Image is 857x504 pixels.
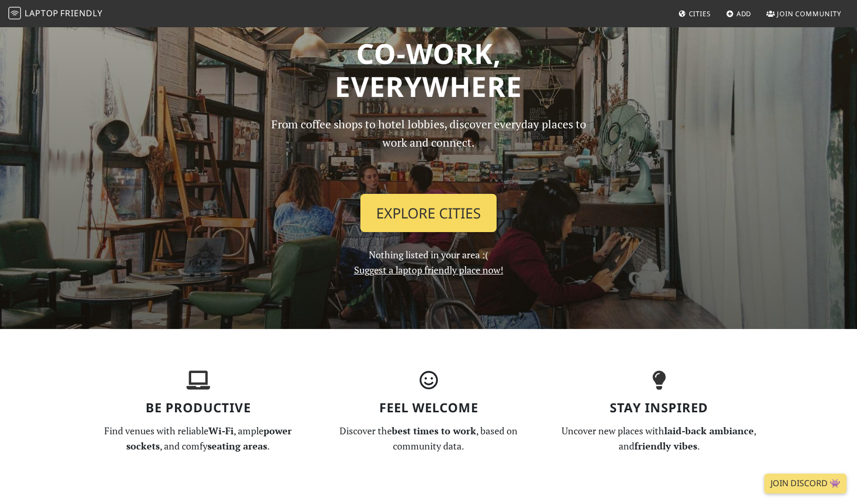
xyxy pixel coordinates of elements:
[392,424,476,437] strong: best times to work
[25,7,59,19] span: Laptop
[354,264,503,276] a: Suggest a laptop friendly place now!
[550,423,768,454] p: Uncover new places with , and .
[722,4,756,23] a: Add
[634,440,697,452] strong: friendly vibes
[60,7,102,19] span: Friendly
[664,424,754,437] strong: laid-back ambiance
[256,115,601,277] div: Nothing listed in your area :(
[8,7,21,19] img: LaptopFriendly
[89,400,307,415] h3: Be Productive
[320,400,537,415] h3: Feel Welcome
[360,194,497,233] a: Explore Cities
[689,9,711,18] span: Cities
[8,5,103,23] a: LaptopFriendly LaptopFriendly
[762,4,845,23] a: Join Community
[320,423,537,454] p: Discover the , based on community data.
[550,400,768,415] h3: Stay Inspired
[737,9,752,18] span: Add
[207,440,267,452] strong: seating areas
[89,37,768,103] h1: Co-work, Everywhere
[89,423,307,454] p: Find venues with reliable , ample , and comfy .
[674,4,715,23] a: Cities
[764,474,847,494] a: Join Discord 👾
[777,9,841,18] span: Join Community
[208,424,234,437] strong: Wi-Fi
[262,115,595,185] p: From coffee shops to hotel lobbies, discover everyday places to work and connect.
